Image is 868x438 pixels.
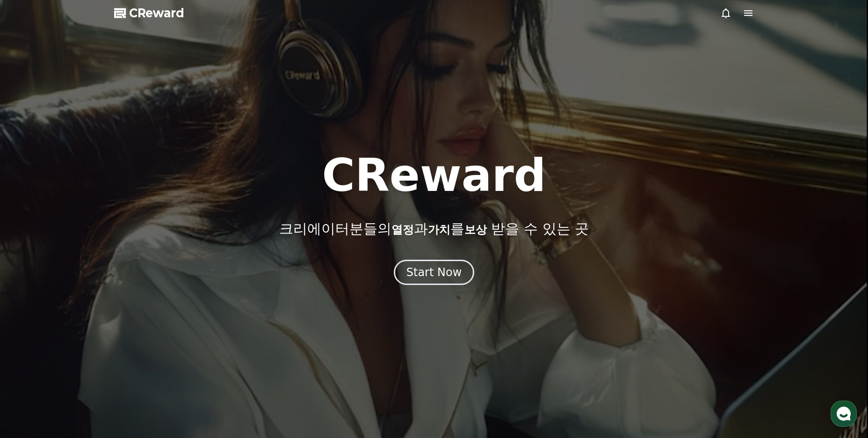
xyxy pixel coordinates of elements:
[129,6,184,21] span: CReward
[394,260,475,285] button: Start Now
[464,223,487,236] span: 보상
[391,223,414,236] span: 열정
[406,265,462,280] div: Start Now
[394,269,475,278] a: Start Now
[428,223,450,236] span: 가치
[279,220,589,237] p: 크리에이터분들의 과 를 받을 수 있는 곳
[114,6,184,21] a: CReward
[322,153,546,198] h1: CReward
